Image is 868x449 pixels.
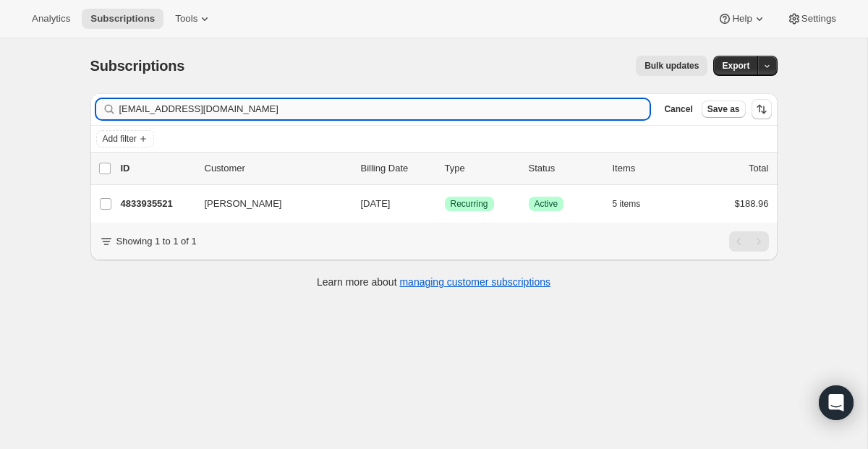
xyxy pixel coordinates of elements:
button: Help [709,9,775,29]
span: Bulk updates [644,60,699,72]
input: Filter subscribers [119,99,650,119]
div: Open Intercom Messenger [819,385,854,420]
p: Status [529,161,601,176]
button: 5 items [613,194,657,214]
button: Add filter [96,130,154,147]
button: Bulk updates [636,56,707,76]
button: Analytics [23,9,79,29]
span: $188.96 [735,198,769,209]
p: Billing Date [361,161,433,176]
button: Save as [702,101,746,118]
p: Showing 1 to 1 of 1 [116,234,197,249]
p: 4833935521 [121,197,193,211]
nav: Pagination [729,231,769,252]
p: Customer [205,161,349,176]
div: Items [613,161,685,176]
span: Active [535,198,558,210]
button: Export [713,56,758,76]
span: 5 items [613,198,641,210]
span: Tools [175,13,197,25]
span: Save as [707,103,740,115]
p: Total [749,161,768,176]
div: 4833935521[PERSON_NAME][DATE]SuccessRecurringSuccessActive5 items$188.96 [121,194,769,214]
span: [DATE] [361,198,391,209]
span: Subscriptions [90,13,155,25]
p: ID [121,161,193,176]
span: Subscriptions [90,58,185,74]
button: [PERSON_NAME] [196,192,341,215]
button: Cancel [658,101,698,118]
div: Type [445,161,517,176]
button: Subscriptions [82,9,163,29]
span: Help [732,13,752,25]
span: Analytics [32,13,70,25]
span: Settings [801,13,836,25]
button: Settings [778,9,845,29]
button: Tools [166,9,221,29]
a: managing customer subscriptions [399,276,550,288]
span: [PERSON_NAME] [205,197,282,211]
button: Sort the results [752,99,772,119]
span: Export [722,60,749,72]
span: Recurring [451,198,488,210]
span: Add filter [103,133,137,145]
div: IDCustomerBilling DateTypeStatusItemsTotal [121,161,769,176]
span: Cancel [664,103,692,115]
p: Learn more about [317,275,550,289]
